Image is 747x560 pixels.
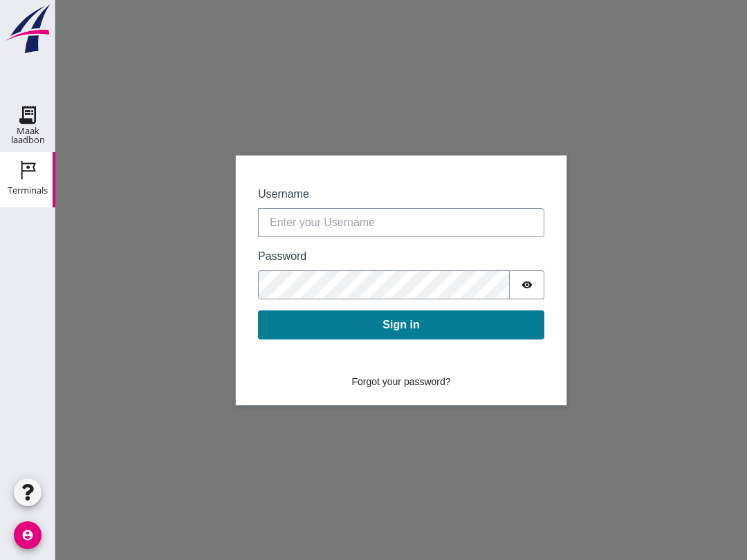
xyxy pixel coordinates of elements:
[203,248,489,265] label: Password
[454,270,489,299] button: Show password
[287,370,404,394] button: Forgot your password?
[203,208,489,237] input: Enter your Username
[203,310,489,339] button: Sign in
[203,186,489,203] label: Username
[3,3,53,55] img: logo-small.a267ee39.svg
[8,186,48,195] div: Terminals
[14,521,41,549] i: account_circle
